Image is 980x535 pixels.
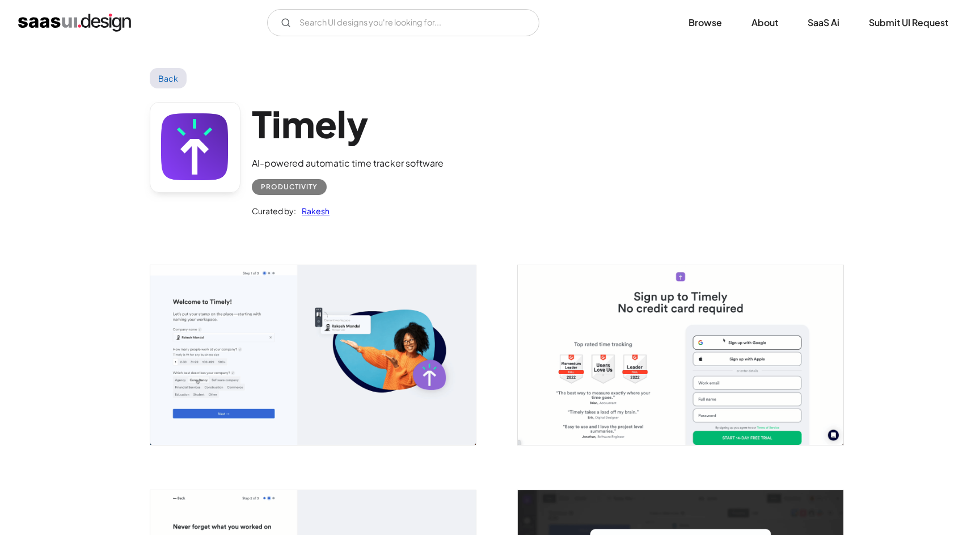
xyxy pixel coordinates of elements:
[150,265,476,444] img: 6438fbf063d70d8895e01c77_Timely%20-%20Welcome%20onboarding.png
[267,9,539,36] input: Search UI designs you're looking for...
[252,102,443,146] h1: Timely
[518,265,843,444] img: 6438fbf06da74a0ea840fcd5_Timely%20-%20Sign%20Up.png
[675,10,736,35] a: Browse
[18,14,131,32] a: home
[296,204,330,218] a: Rakesh
[855,10,962,35] a: Submit UI Request
[794,10,853,35] a: SaaS Ai
[150,68,187,88] a: Back
[261,180,318,194] div: Productivity
[518,265,843,444] a: open lightbox
[252,156,443,170] div: AI-powered automatic time tracker software
[252,204,296,218] div: Curated by:
[150,265,476,444] a: open lightbox
[738,10,792,35] a: About
[267,9,539,36] form: Email Form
